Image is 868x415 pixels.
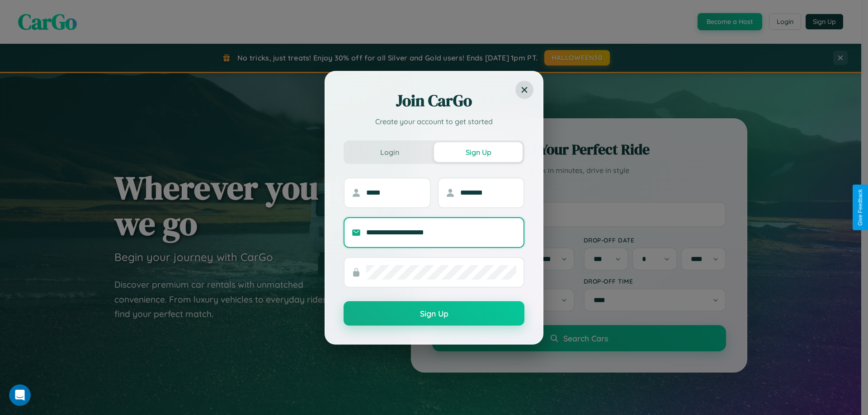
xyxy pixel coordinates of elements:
button: Sign Up [344,301,524,326]
button: Sign Up [434,142,523,162]
p: Create your account to get started [344,116,524,127]
div: Give Feedback [857,189,863,226]
button: Login [345,142,434,162]
iframe: Intercom live chat [9,384,31,406]
h2: Join CarGo [344,90,524,112]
